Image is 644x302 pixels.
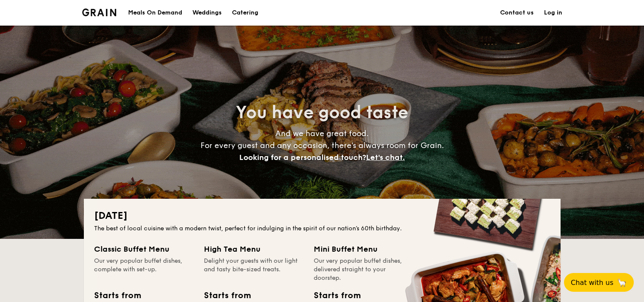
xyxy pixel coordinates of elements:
div: Starts from [314,289,360,302]
div: Delight your guests with our light and tasty bite-sized treats. [204,257,303,282]
a: Logotype [82,9,117,16]
h2: [DATE] [94,209,550,223]
span: Let's chat. [366,153,405,162]
img: Grain [82,9,117,16]
div: Classic Buffet Menu [94,243,194,255]
span: Looking for a personalised touch? [239,153,366,162]
span: 🦙 [617,278,627,287]
button: Chat with us🦙 [564,273,634,292]
div: The best of local cuisine with a modern twist, perfect for indulging in the spirit of our nation’... [94,224,550,233]
div: High Tea Menu [204,243,303,255]
span: And we have great food. For every guest and any occasion, there’s always room for Grain. [200,129,444,162]
div: Mini Buffet Menu [314,243,413,255]
div: Starts from [94,289,140,302]
span: Chat with us [571,279,613,287]
div: Our very popular buffet dishes, delivered straight to your doorstep. [314,257,413,282]
div: Our very popular buffet dishes, complete with set-up. [94,257,194,282]
div: Starts from [204,289,250,302]
span: You have good taste [236,102,408,123]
